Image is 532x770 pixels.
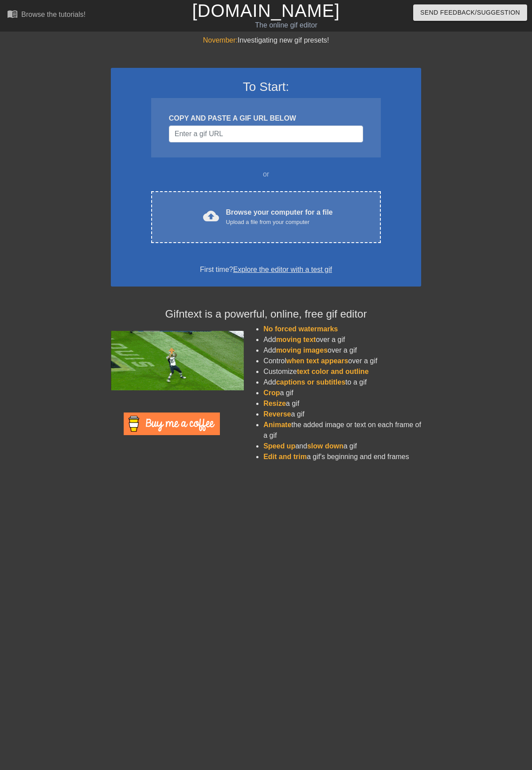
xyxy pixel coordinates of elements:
span: slow down [307,442,344,450]
button: Send Feedback/Suggestion [413,4,527,21]
li: Add over a gif [263,345,421,356]
li: and a gif [263,441,421,452]
a: Explore the editor with a test gif [233,266,332,273]
h4: Gifntext is a powerful, online, free gif editor [111,308,421,321]
div: Upload a file from your computer [226,218,333,227]
div: Browse your computer for a file [226,207,333,227]
span: moving text [276,336,316,343]
li: the added image or text on each frame of a gif [263,420,421,441]
span: when text appears [286,357,348,365]
div: Investigating new gif presets! [111,35,421,46]
img: football_small.gif [111,331,244,390]
span: text color and outline [297,368,369,375]
span: Animate [263,421,291,428]
div: First time? [122,264,410,275]
div: Browse the tutorials! [21,11,86,18]
div: or [134,169,398,180]
li: a gif's beginning and end frames [263,452,421,462]
li: a gif [263,409,421,420]
h3: To Start: [122,79,410,94]
span: Reverse [263,410,291,418]
span: November: [203,36,238,44]
img: Buy Me A Coffee [124,412,220,435]
a: Browse the tutorials! [7,8,86,22]
span: captions or subtitles [276,378,345,386]
input: Username [169,126,363,142]
span: menu_book [7,8,18,19]
div: COPY AND PASTE A GIF URL BELOW [169,113,363,124]
span: cloud_upload [203,208,219,224]
li: Add to a gif [263,377,421,388]
li: Control over a gif [263,356,421,366]
span: Edit and trim [263,453,307,460]
span: No forced watermarks [263,325,338,333]
span: moving images [276,346,328,354]
li: Add over a gif [263,334,421,345]
span: Resize [263,400,286,407]
span: Crop [263,389,280,397]
span: Send Feedback/Suggestion [420,7,520,18]
a: [DOMAIN_NAME] [192,1,340,20]
li: Customize [263,366,421,377]
span: Speed up [263,442,295,450]
li: a gif [263,398,421,409]
li: a gif [263,388,421,398]
div: The online gif editor [182,20,391,31]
